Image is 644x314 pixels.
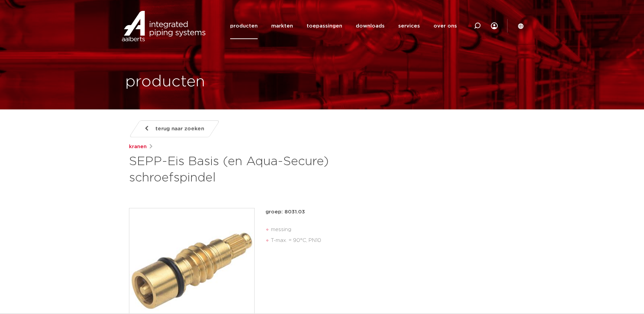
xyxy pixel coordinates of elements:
[434,13,457,39] a: over ons
[230,13,457,39] nav: Menu
[125,71,205,93] h1: producten
[129,154,384,186] h1: SEPP-Eis Basis (en Aqua-Secure) schroefspindel
[271,13,293,39] a: markten
[307,13,342,39] a: toepassingen
[230,13,258,39] a: producten
[356,13,385,39] a: downloads
[271,224,515,235] li: messing
[398,13,420,39] a: services
[265,208,515,216] p: groep: 8031.03
[129,143,147,151] a: kranen
[155,123,204,134] span: terug naar zoeken
[271,235,515,246] li: T-max. = 90°C, PN10
[129,120,220,137] a: terug naar zoeken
